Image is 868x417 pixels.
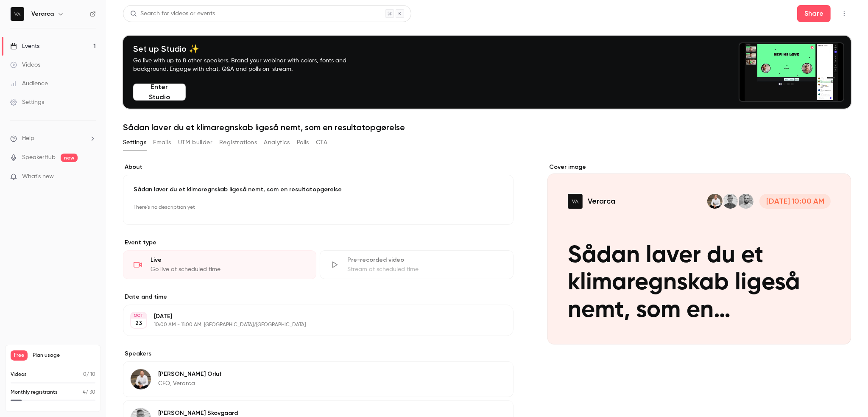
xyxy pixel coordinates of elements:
h1: Sådan laver du et klimaregnskab ligeså nemt, som en resultatopgørelse [123,122,851,132]
img: Søren Orluf [131,369,151,389]
div: Search for videos or events [130,9,215,18]
div: Pre-recorded video [347,256,502,264]
div: Videos [10,61,40,69]
p: 23 [135,319,142,327]
label: About [123,163,514,171]
p: Monthly registrants [11,389,58,396]
div: Stream at scheduled time [347,265,502,274]
p: Videos [11,371,27,378]
button: Settings [123,136,146,149]
div: LiveGo live at scheduled time [123,250,316,279]
p: There's no description yet [134,201,503,214]
button: Emails [153,136,171,149]
label: Date and time [123,293,514,301]
a: SpeakerHub [22,153,56,162]
label: Cover image [547,163,851,171]
p: Sådan laver du et klimaregnskab ligeså nemt, som en resultatopgørelse [134,185,503,194]
span: new [61,154,78,162]
h6: Verarca [31,10,54,18]
div: Pre-recorded videoStream at scheduled time [320,250,513,279]
li: help-dropdown-opener [10,134,96,143]
span: Help [22,134,34,143]
section: Cover image [547,163,851,344]
p: Go live with up to 8 other speakers. Brand your webinar with colors, fonts and background. Engage... [133,56,366,73]
button: CTA [316,136,327,149]
div: Live [151,256,306,264]
span: What's new [22,172,54,181]
p: [PERSON_NAME] Orluf [158,370,221,378]
p: 10:00 AM - 11:00 AM, [GEOGRAPHIC_DATA]/[GEOGRAPHIC_DATA] [154,322,469,328]
span: Free [11,350,28,361]
button: Enter Studio [133,84,186,101]
label: Speakers [123,350,514,358]
p: / 30 [83,389,95,396]
p: Event type [123,238,514,247]
p: CEO, Verarca [158,379,221,388]
p: [DATE] [154,312,469,321]
button: Registrations [219,136,257,149]
div: Søren Orluf[PERSON_NAME] OrlufCEO, Verarca [123,361,514,397]
span: Plan usage [33,352,95,359]
h4: Set up Studio ✨ [133,44,366,54]
span: 4 [83,390,86,395]
span: 0 [83,372,87,377]
iframe: Noticeable Trigger [86,173,96,181]
div: Settings [10,98,44,106]
p: / 10 [83,371,95,378]
button: Share [797,5,831,22]
div: Go live at scheduled time [151,265,306,274]
div: Audience [10,79,48,88]
div: OCT [131,313,146,319]
img: Verarca [11,7,24,21]
button: Analytics [264,136,290,149]
button: UTM builder [178,136,212,149]
button: Polls [297,136,309,149]
div: Events [10,42,39,50]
